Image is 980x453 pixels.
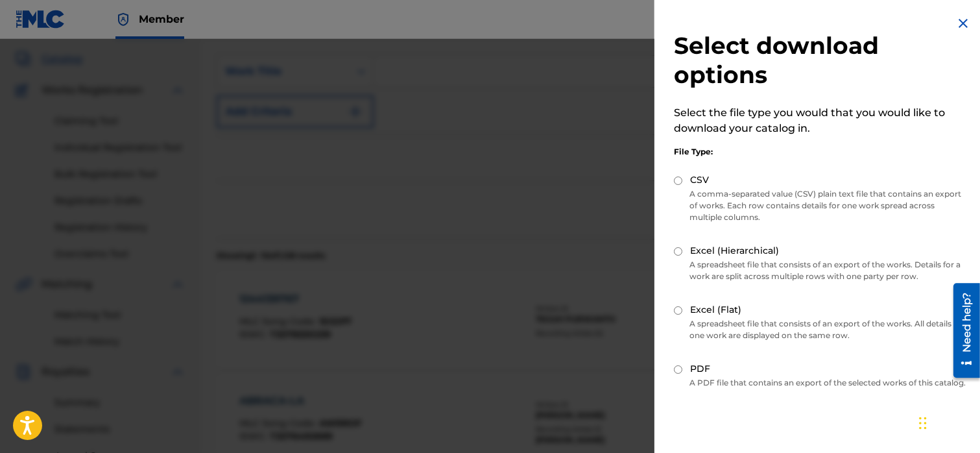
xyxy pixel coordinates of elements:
[944,278,980,383] iframe: Resource Center
[674,188,967,223] p: A comma-separated value (CSV) plain text file that contains an export of works. Each row contains...
[139,12,184,27] span: Member
[690,244,779,258] label: Excel (Hierarchical)
[919,404,927,443] div: Drag
[674,105,967,136] p: Select the file type you would that you would like to download your catalog in.
[690,173,709,187] label: CSV
[674,377,967,389] p: A PDF file that contains an export of the selected works of this catalog.
[674,318,967,341] p: A spreadsheet file that consists of an export of the works. All details for one work are displaye...
[674,31,967,90] h2: Select download options
[674,259,967,282] p: A spreadsheet file that consists of an export of the works. Details for a work are split across m...
[915,391,980,453] iframe: Chat Widget
[674,146,967,158] div: File Type:
[115,12,131,27] img: Top Rightsholder
[690,303,741,317] label: Excel (Flat)
[690,362,710,376] label: PDF
[16,10,66,29] img: MLC Logo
